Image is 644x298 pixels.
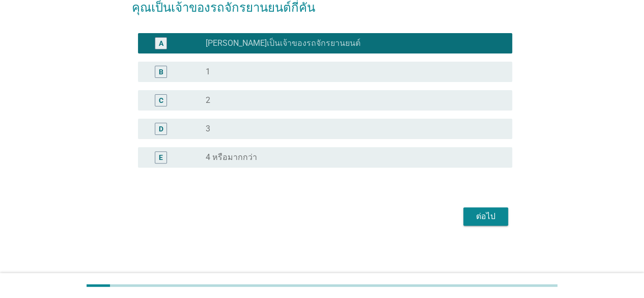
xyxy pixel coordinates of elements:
[463,207,508,226] button: ต่อไป
[159,152,163,162] div: E
[159,38,163,48] div: A
[206,152,257,162] label: 4 หรือมากกว่า
[471,210,500,223] div: ต่อไป
[206,95,210,105] label: 2
[206,38,360,48] label: [PERSON_NAME]เป็นเจ้าของรถจักรยานยนต์
[159,95,163,105] div: C
[206,67,210,77] label: 1
[206,124,210,134] label: 3
[159,123,163,134] div: D
[159,66,163,77] div: B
